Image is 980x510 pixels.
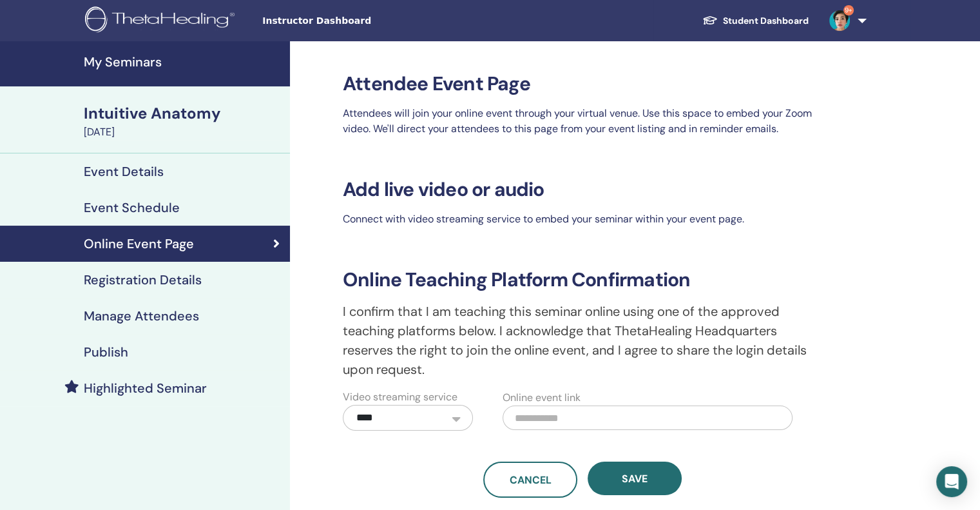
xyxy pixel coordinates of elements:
a: Intuitive Anatomy[DATE] [76,103,290,140]
img: graduation-cap-white.svg [702,15,718,26]
h3: Add live video or audio [335,178,830,201]
div: [DATE] [84,124,282,140]
h4: Event Details [84,164,164,179]
h4: Event Schedule [84,200,180,215]
span: Instructor Dashboard [262,14,456,28]
div: Intuitive Anatomy [84,103,282,124]
p: Connect with video streaming service to embed your seminar within your event page. [335,211,830,227]
h4: My Seminars [84,54,282,70]
a: Student Dashboard [692,9,819,33]
label: Online event link [503,390,581,406]
h4: Highlighted Seminar [84,380,207,396]
button: Save [588,462,682,495]
span: 9+ [843,5,854,15]
img: default.jpg [829,10,850,31]
h4: Registration Details [84,272,202,288]
p: Attendees will join your online event through your virtual venue. Use this space to embed your Zo... [335,106,830,137]
div: Open Intercom Messenger [936,466,967,497]
span: Save [622,472,648,485]
label: Video streaming service [343,389,457,405]
h3: Attendee Event Page [335,72,830,95]
p: I confirm that I am teaching this seminar online using one of the approved teaching platforms bel... [335,302,830,379]
span: Cancel [510,473,552,487]
a: Cancel [483,462,577,498]
h4: Manage Attendees [84,308,199,324]
h3: Online Teaching Platform Confirmation [335,268,830,291]
img: logo.png [85,6,239,35]
h4: Online Event Page [84,236,194,251]
h4: Publish [84,344,128,360]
